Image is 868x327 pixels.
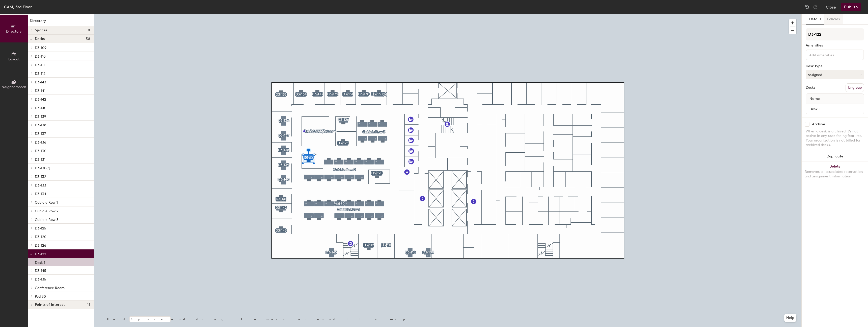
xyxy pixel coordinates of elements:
span: D3-135 [35,277,46,282]
span: D3-136 [35,140,46,145]
span: Layout [8,57,20,61]
input: Add amenities [808,52,854,58]
span: Directory [6,29,22,34]
span: Spaces [35,28,47,32]
span: D3-141 [35,89,45,93]
span: D3-139 [35,114,46,119]
span: D3-137 [35,132,46,136]
span: Points of interest [35,303,65,307]
span: D3-126 [35,243,46,248]
span: 11 [87,303,90,307]
div: Archive [812,122,825,126]
input: Unnamed desk [807,105,863,112]
span: D3-111 [35,63,45,67]
span: Desks [35,37,45,41]
h1: Directory [28,18,94,26]
span: D3-130 [35,149,46,153]
span: Conference Room [35,286,65,290]
span: D3-140 [35,106,46,110]
span: Cubicle Row 3 [35,218,59,222]
span: 58 [86,37,90,41]
div: When a desk is archived it's not active in any user-facing features. Your organization is not bil... [806,129,864,147]
div: Removes all associated reservation and assignment information [805,170,865,179]
span: D3-142 [35,97,46,102]
span: Neighborhoods [2,85,26,89]
span: D3-143 [35,80,46,84]
button: Assigned [806,70,864,79]
span: 0 [88,28,90,32]
button: Close [826,3,836,11]
span: D3-109 [35,46,46,50]
div: Amenities [806,43,864,48]
button: Details [806,14,824,25]
span: Cubicle Row 1 [35,200,58,205]
span: D3-133 [35,183,46,188]
span: D3-132 [35,175,46,179]
span: Name [807,94,822,103]
span: D3-134 [35,192,46,196]
p: Desk 1 [35,259,45,265]
span: D3-120 [35,235,46,239]
button: Duplicate [802,151,868,161]
span: Cubicle Row 2 [35,209,59,213]
button: Ungroup [846,83,864,92]
span: D3-125 [35,226,46,230]
div: Desks [806,86,815,90]
button: DeleteRemoves all associated reservation and assignment information [802,161,868,184]
button: Help [784,314,796,322]
span: D3-130(b) [35,166,50,170]
img: Redo [813,5,818,10]
div: Desk Type [806,64,864,68]
span: D3-131 [35,157,45,162]
span: D3-145 [35,269,46,273]
button: Publish [841,3,861,11]
div: CAM, 3rd Floor [4,4,32,10]
span: D3-110 [35,54,46,59]
button: Policies [824,14,843,25]
span: D3-138 [35,123,46,127]
span: D3-122 [35,252,46,256]
span: Pod 30 [35,294,46,299]
span: D3-112 [35,72,45,76]
img: Undo [805,5,810,10]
